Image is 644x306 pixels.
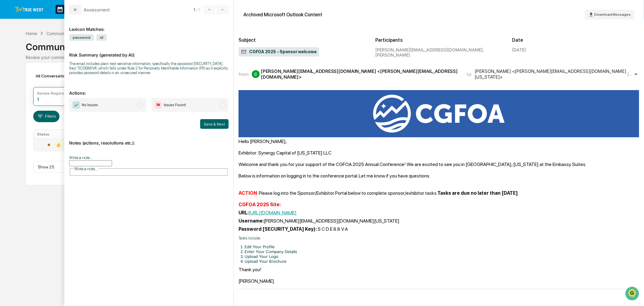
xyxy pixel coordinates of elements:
[261,68,460,80] div: [PERSON_NAME][EMAIL_ADDRESS][DOMAIN_NAME] <[PERSON_NAME][EMAIL_ADDRESS][DOMAIN_NAME]>
[103,48,110,55] button: Start new chat
[594,12,631,17] span: Download Messages
[467,71,472,77] span: to:
[41,105,77,116] a: 🗄️Attestations
[241,49,316,55] span: CGFOA 2025 - Sponsor welcome
[34,130,77,139] th: Status
[4,116,40,127] a: 🔎Data Lookup
[21,52,76,57] div: We're available if you need us!
[239,190,257,196] strong: ACTION
[26,37,618,52] div: Communications Archive
[512,37,639,43] h2: Date
[82,102,98,108] span: No Issues
[239,236,639,240] p: Tasks include:
[69,83,229,96] p: Actions:
[239,226,317,232] b: Password [SECURITY_DATA] Key):
[33,71,79,81] div: All Conversations
[200,119,229,129] button: Save & Next
[14,7,43,12] img: logo
[6,108,11,113] div: 🖐️
[375,37,502,43] h2: Participants
[72,101,80,109] img: Checkmark
[239,210,249,216] b: URL:
[239,218,639,224] div: [PERSON_NAME][EMAIL_ADDRESS][DOMAIN_NAME][US_STATE]
[196,7,202,12] span: / 1
[239,90,639,137] img: 455096528009259-1.png
[6,46,17,57] img: 1746055101610-c473b297-6a78-478c-a979-82029cc54cd1
[475,68,626,80] div: [PERSON_NAME] <[PERSON_NAME][EMAIL_ADDRESS][DOMAIN_NAME][US_STATE]>
[243,12,322,18] div: Archived Microsoft Outlook Content
[69,19,229,32] div: Lexicon Matches:
[245,254,639,259] li: Upload Your Logo
[6,13,110,22] p: How can we help?
[239,133,639,284] span: Hello [PERSON_NAME], Exhibitor: Synergy Capital of [US_STATE] LLC Welcome and thank you for your ...
[62,111,111,122] button: Date:[DATE] - [DATE]
[69,34,94,41] span: password
[6,76,16,86] img: Cameron Burns
[239,37,366,43] h2: Subject
[239,218,264,224] b: Username:
[21,46,99,52] div: Start new chat
[4,105,41,116] a: 🖐️Preclearance
[74,166,98,171] span: Write a note...
[512,47,526,52] div: [DATE]
[12,83,17,87] img: 1746055101610-c473b297-6a78-478c-a979-82029cc54cd1
[252,70,260,78] div: C
[44,108,49,113] div: 🗄️
[625,286,641,302] iframe: Open customer support
[50,107,75,113] span: Attestations
[69,61,229,75] div: The email includes plain-text sensitive information, specifically the password [SECURITY_DATA] Ke...
[245,244,639,249] li: Edit Your Profile
[245,259,639,264] li: Upload Your Brochure
[37,97,39,102] div: 1
[60,134,73,138] span: Pylon
[96,34,107,41] span: id
[26,55,618,60] div: Review your communication records across channels
[50,82,52,87] span: •
[53,82,66,87] span: [DATE]
[69,45,229,57] p: Risk Summary (generated by AI):
[155,101,162,109] img: Flag
[94,66,110,73] button: See all
[249,210,296,216] a: [URL][DOMAIN_NAME]
[239,202,281,207] b: CGFOA 2025 Site:
[43,133,73,138] a: Powered byPylon
[46,31,95,36] div: Communications Archive
[69,155,92,160] label: Write a note...
[437,190,518,196] strong: Tasks are due no later than [DATE]
[12,107,39,113] span: Preclearance
[164,102,186,108] span: Issues Found
[627,72,633,76] time: Monday, September 22, 2025 at 1:40:51 PM
[33,111,59,122] button: Filters
[245,249,639,254] li: Enter Your Company Details
[6,67,40,72] div: Past conversations
[585,10,634,19] button: Download Messages
[6,119,11,124] div: 🔎
[12,119,38,125] span: Data Lookup
[26,31,37,36] div: Home
[37,91,66,96] div: Review Required
[239,71,249,77] span: from:
[19,82,49,87] span: [PERSON_NAME]
[375,47,502,57] div: [PERSON_NAME][EMAIL_ADDRESS][DOMAIN_NAME], [PERSON_NAME]
[69,133,229,145] p: Notes (actions, resolutions etc.):
[318,226,349,232] span: SCDE88VA
[194,7,195,12] span: 1
[84,7,110,13] div: Assessment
